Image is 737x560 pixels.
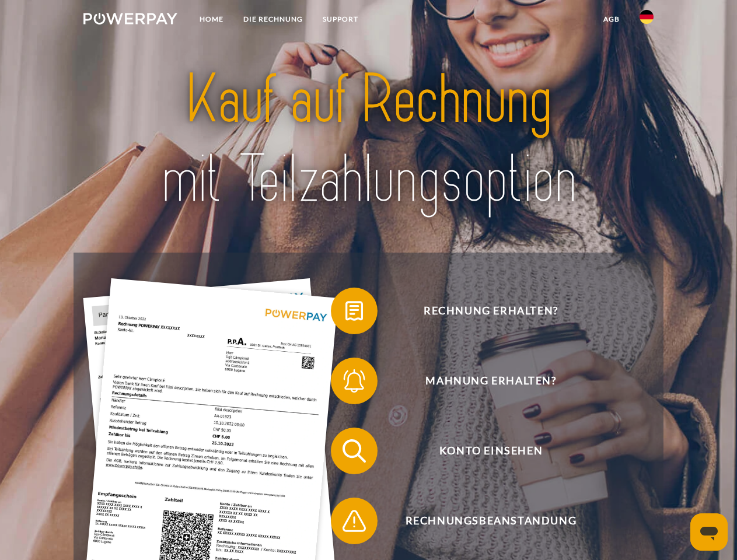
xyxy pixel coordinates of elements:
span: Rechnung erhalten? [348,288,634,334]
span: Mahnung erhalten? [348,358,634,404]
img: logo-powerpay-white.svg [83,13,177,24]
a: Home [190,9,233,30]
button: Konto einsehen [331,428,634,474]
img: title-powerpay_de.svg [111,56,626,223]
img: qb_search.svg [340,436,369,466]
img: qb_warning.svg [340,506,369,535]
span: Rechnungsbeanstandung [348,498,634,544]
img: qb_bell.svg [340,366,369,395]
iframe: Schaltfläche zum Öffnen des Messaging-Fensters [690,513,728,551]
img: de [640,10,654,24]
a: SUPPORT [313,9,368,30]
button: Rechnung erhalten? [331,288,634,334]
span: Konto einsehen [348,428,634,474]
a: DIE RECHNUNG [233,9,313,30]
button: Rechnungsbeanstandung [331,498,634,544]
img: qb_bill.svg [340,296,369,325]
button: Mahnung erhalten? [331,358,634,404]
a: agb [593,9,630,30]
